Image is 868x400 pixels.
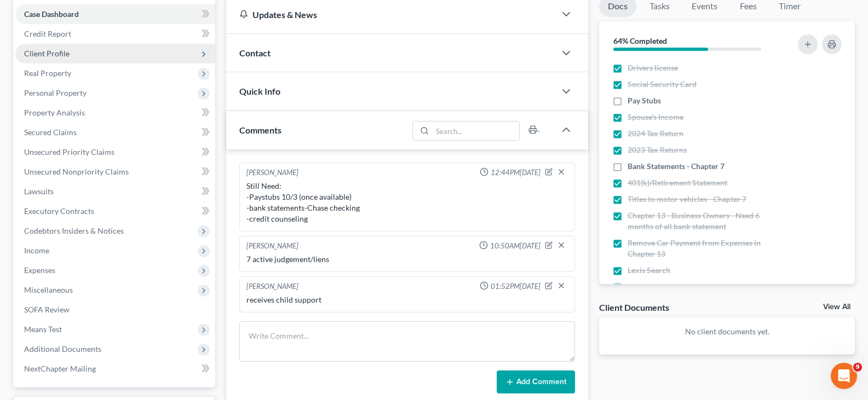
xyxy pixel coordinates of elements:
span: Contact [239,48,271,58]
span: 9 [853,363,862,372]
span: 2023 Tax Returns [628,144,687,155]
div: [PERSON_NAME] [246,167,298,178]
span: 401(k)/Retirement Statement [628,177,727,188]
span: 01:52PM[DATE] [491,281,541,292]
div: Client Documents [599,302,669,313]
button: Add Comment [497,370,575,393]
span: Spouse's Income [628,112,683,123]
span: Chapter 13 - Business Owners - Need 6 months of all bank statement [628,210,781,232]
div: [PERSON_NAME] [246,241,298,252]
iframe: Intercom live chat [831,363,857,389]
span: 10:50AM[DATE] [490,241,541,251]
span: Case Dashboard [24,9,79,19]
a: Unsecured Priority Claims [15,142,215,162]
input: Search... [433,121,520,140]
p: No client documents yet. [608,326,846,337]
span: Client Profile [24,49,70,58]
a: Credit Report [15,24,215,44]
a: NextChapter Mailing [15,359,215,379]
span: Real Property [24,68,71,78]
span: Additional Documents [24,344,101,353]
div: Still Need: -Paystubs 10/3 (once available) -bank statements-Chase checking -credit counseling [246,181,568,224]
span: Social Security Card [628,79,697,90]
a: Lawsuits [15,182,215,201]
span: Drivers license [628,62,678,73]
span: Personal Property [24,88,87,97]
span: Expenses [24,265,55,275]
span: Bank Statements - Chapter 7 [628,161,725,172]
span: NextChapter Mailing [24,364,96,373]
span: Secured Claims [24,127,77,137]
a: Case Dashboard [15,4,215,24]
span: Income [24,246,49,255]
div: 7 active judgement/liens [246,254,568,265]
span: Property Analysis [24,108,85,117]
div: receives child support [246,294,568,305]
span: Codebtors Insiders & Notices [24,226,124,235]
a: Secured Claims [15,123,215,142]
a: Unsecured Nonpriority Claims [15,162,215,182]
span: Executory Contracts [24,206,94,216]
span: 12:44PM[DATE] [491,167,541,178]
span: Remove Car Payment from Expenses in Chapter 13 [628,237,781,259]
span: Titles to motor vehicles - Chapter 7 [628,194,746,205]
strong: 64% Completed [613,36,667,45]
span: Means Test [24,324,62,334]
a: Property Analysis [15,103,215,123]
span: Recorded mortgages and deeds [628,281,733,292]
span: SOFA Review [24,305,70,314]
span: Lexis Search [628,265,670,276]
span: Unsecured Nonpriority Claims [24,167,129,176]
div: Updates & News [239,9,542,20]
a: View All [823,303,850,311]
span: Pay Stubs [628,95,661,106]
span: Unsecured Priority Claims [24,147,114,156]
span: Miscellaneous [24,285,73,294]
span: Quick Info [239,86,280,96]
span: Comments [239,125,281,135]
span: Lawsuits [24,187,54,196]
div: [PERSON_NAME] [246,281,298,292]
span: Credit Report [24,29,71,38]
span: 2024 Tax Return [628,128,683,139]
a: SOFA Review [15,300,215,320]
a: Executory Contracts [15,201,215,221]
